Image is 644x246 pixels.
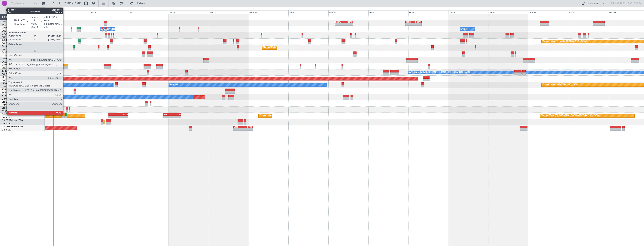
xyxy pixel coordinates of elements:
[2,119,23,122] a: CS-DTRFalcon 2000
[2,45,11,48] span: G-JAGA
[2,95,25,97] a: T7-EMIHawker 900XP
[118,116,128,118] div: -
[2,33,11,35] span: G-GARE
[243,126,252,128] div: KNUQ
[234,128,243,130] div: -
[128,0,151,6] button: Refresh
[2,42,12,45] a: EGLF/FAB
[413,21,421,23] div: EGGW
[461,26,467,32] div: Owner
[2,126,10,128] span: CS-JHH
[2,64,27,66] a: G-VNORChallenger 650
[2,27,33,29] a: G-GAALCessna Citation XLS+
[2,36,13,39] a: EGNR/CEG
[368,10,408,14] div: Thu 23
[2,33,33,35] a: G-GARECessna Citation XLS+
[2,122,12,125] a: LFPB/LBG
[2,110,12,113] a: FCBB/BZV
[2,128,12,131] a: LFPB/LBG
[288,10,328,14] div: Tue 21
[2,76,22,78] a: LX-TROLegacy 650
[409,70,470,75] div: A/C Unavailable [GEOGRAPHIC_DATA] ([GEOGRAPHIC_DATA])
[134,2,150,5] span: Refresh
[2,48,13,51] a: EGGW/LTN
[2,89,26,91] a: T7-DYNChallenger 604
[129,10,169,14] div: Fri 17
[2,23,13,26] a: EGGW/LTN
[45,7,52,11] div: [DATE]
[2,113,10,116] span: F-HECD
[2,51,22,54] a: G-SPCYLegacy 650
[2,82,29,85] a: LX-AOACitation Mustang
[2,107,23,109] a: 9H-YAAGlobal 5000
[2,39,9,41] span: G-SIRS
[2,101,21,103] a: 9H-LPZLegacy 500
[2,45,24,48] a: G-JAGAPhenom 300
[2,39,23,41] a: G-SIRSCitation Excel
[209,10,249,14] div: Sun 19
[169,10,209,14] div: Sat 18
[104,119,123,125] div: Planned Maint Sofia
[2,95,9,97] span: T7-EMI
[2,107,10,109] span: 9H-YAA
[406,21,413,23] div: KSFO
[243,128,252,130] div: -
[2,54,12,57] a: LGAV/ATH
[2,119,10,122] span: CS-DTR
[172,116,181,118] div: -
[2,91,25,94] a: EVRA/[PERSON_NAME]
[101,26,117,32] div: A/C Unavailable
[344,21,352,23] div: KSFO
[263,45,322,51] div: Planned Maint [GEOGRAPHIC_DATA] ([GEOGRAPHIC_DATA])
[541,113,600,119] div: Planned Maint [GEOGRAPHIC_DATA] ([GEOGRAPHIC_DATA])
[587,2,600,6] div: Quick Links
[10,9,40,12] span: Only With Activity
[118,113,128,116] div: KLAX
[2,101,9,103] span: 9H-LPZ
[2,60,12,63] a: EGSS/STN
[2,85,24,88] a: [PERSON_NAME]/QSA
[2,89,10,91] span: T7-DYN
[11,1,33,6] input: Trip Number
[49,10,89,14] div: Wed 15
[528,10,568,14] div: Mon 27
[2,70,10,72] span: T7-LZZI
[408,10,448,14] div: Fri 24
[2,58,11,60] span: G-ENRG
[172,113,181,116] div: LFPB
[2,76,10,78] span: LX-TRO
[164,113,172,116] div: KLAX
[579,0,607,6] button: Quick Links
[488,10,528,14] div: Sun 26
[335,21,344,23] div: EGGW
[406,23,413,25] div: -
[2,27,11,29] span: G-GAAL
[2,98,13,100] a: LFMN/NCE
[2,73,12,76] a: EGLF/FAB
[2,30,13,32] a: EGGW/LTN
[2,51,10,54] span: G-SPCY
[2,21,11,23] span: G-FOMO
[2,104,13,107] a: LFMD/CEQ
[2,64,11,66] span: G-VNOR
[164,116,172,118] div: -
[2,58,23,60] a: G-ENRGPraetor 600
[335,23,344,25] div: -
[170,82,178,88] div: No Crew
[448,10,488,14] div: Sat 25
[568,10,608,14] div: Tue 28
[542,39,587,44] div: Planned Maint Oxford ([GEOGRAPHIC_DATA])
[260,113,319,119] div: Planned Maint [GEOGRAPHIC_DATA] ([GEOGRAPHIC_DATA])
[2,70,22,72] a: T7-LZZIPraetor 600
[64,2,81,5] span: [DATE] - [DATE]
[89,10,129,14] div: Thu 16
[2,126,23,128] a: CS-JHHGlobal 6000
[109,113,118,116] div: LFPB
[249,10,289,14] div: Mon 20
[2,82,11,85] span: LX-AOA
[413,23,421,25] div: -
[2,21,24,23] a: G-FOMOGlobal 6000
[2,79,13,82] a: EGGW/LTN
[542,82,578,88] div: Planned Maint [GEOGRAPHIC_DATA]
[234,126,243,128] div: LEZG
